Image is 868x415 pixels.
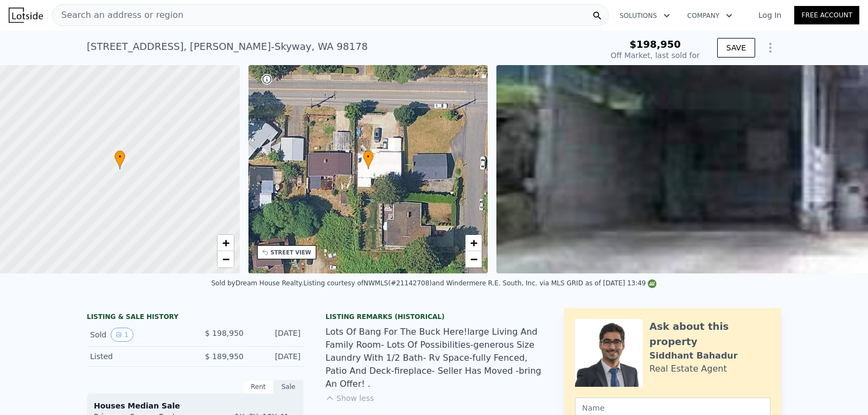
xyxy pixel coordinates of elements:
div: Houses Median Sale [94,400,297,411]
div: Sale [273,380,304,394]
span: Search an address or region [53,9,183,22]
div: • [114,150,125,169]
div: Listed [90,351,187,362]
img: NWMLS Logo [648,279,656,288]
span: + [470,236,477,250]
a: Zoom in [465,235,482,251]
button: Company [679,6,741,25]
button: SAVE [717,38,755,58]
div: • [363,150,374,169]
span: • [114,152,125,162]
a: Log In [745,10,794,21]
span: + [222,236,229,250]
a: Zoom in [218,235,234,251]
span: $198,950 [629,39,681,50]
div: [DATE] [252,328,301,342]
button: Solutions [611,6,679,25]
button: View historical data [111,328,133,342]
a: Free Account [794,6,859,24]
a: Zoom out [465,251,482,267]
span: − [222,252,229,266]
span: • [363,152,374,162]
div: Ask about this property [649,319,770,349]
div: LISTING & SALE HISTORY [87,312,304,323]
div: [DATE] [252,351,301,362]
span: $ 189,950 [205,352,244,361]
span: − [470,252,477,266]
span: $ 198,950 [205,329,244,337]
button: Show Options [759,37,781,59]
div: Sold by Dream House Realty . [212,279,304,287]
div: STREET VIEW [271,248,311,257]
div: Rent [243,380,273,394]
div: Off Market, last sold for [611,50,700,61]
div: Real Estate Agent [649,362,727,375]
img: Lotside [9,8,43,23]
div: Listing Remarks (Historical) [325,312,542,321]
div: [STREET_ADDRESS] , [PERSON_NAME]-Skyway , WA 98178 [87,39,368,54]
button: Show less [325,393,374,404]
div: Lots Of Bang For The Buck Here!large Living And Family Room- Lots Of Possibilities-generous Size ... [325,325,542,391]
a: Zoom out [218,251,234,267]
div: Siddhant Bahadur [649,349,738,362]
div: Sold [90,328,187,342]
div: Listing courtesy of NWMLS (#21142708) and Windermere R.E. South, Inc. via MLS GRID as of [DATE] 1... [303,279,656,287]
